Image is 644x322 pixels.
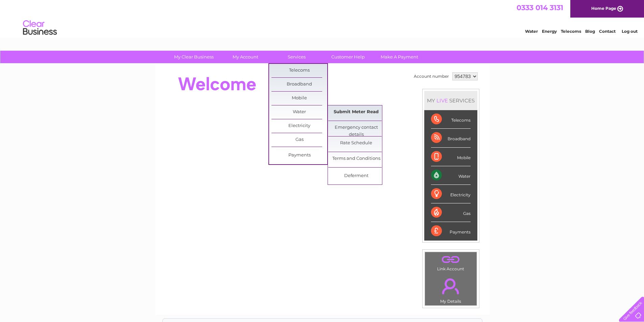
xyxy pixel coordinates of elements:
[271,133,327,147] a: Gas
[517,3,563,12] a: 0333 014 3131
[431,203,471,222] div: Gas
[163,4,482,33] div: Clear Business is a trading name of Verastar Limited (registered in [GEOGRAPHIC_DATA] No. 3667643...
[23,18,57,38] img: logo.png
[431,148,471,166] div: Mobile
[425,273,477,306] td: My Details
[271,92,327,105] a: Mobile
[424,91,477,110] div: MY SERVICES
[585,29,595,34] a: Blog
[431,222,471,240] div: Payments
[372,51,427,63] a: Make A Payment
[271,119,327,133] a: Electricity
[435,97,449,104] div: LIVE
[542,29,557,34] a: Energy
[217,51,273,63] a: My Account
[427,274,475,298] a: .
[328,105,384,119] a: Submit Meter Read
[599,29,616,34] a: Contact
[269,51,325,63] a: Services
[328,169,384,183] a: Deferment
[271,64,327,77] a: Telecoms
[561,29,581,34] a: Telecoms
[427,254,475,266] a: .
[525,29,538,34] a: Water
[328,137,384,150] a: Rate Schedule
[328,121,384,134] a: Emergency contact details
[271,105,327,119] a: Water
[166,51,222,63] a: My Clear Business
[431,185,471,203] div: Electricity
[622,29,638,34] a: Log out
[271,149,327,162] a: Payments
[431,110,471,129] div: Telecoms
[271,78,327,91] a: Broadband
[425,252,477,273] td: Link Account
[320,51,376,63] a: Customer Help
[431,166,471,185] div: Water
[431,129,471,147] div: Broadband
[328,152,384,166] a: Terms and Conditions
[412,71,451,82] td: Account number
